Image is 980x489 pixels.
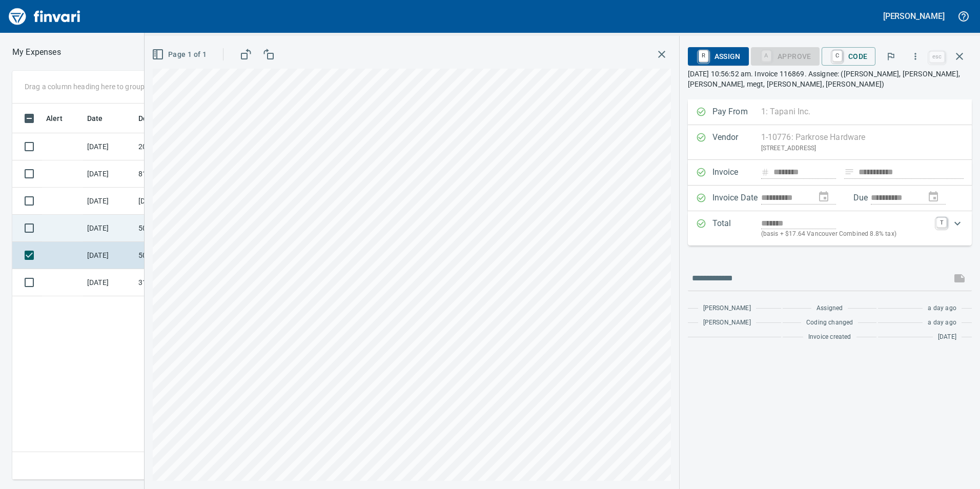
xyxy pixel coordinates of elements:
[761,229,931,239] p: (basis + $17.64 Vancouver Combined 8.8% tax)
[134,160,227,188] td: 8120013
[134,133,227,160] td: 20.13217.65
[83,215,134,242] td: [DATE]
[134,269,227,296] td: 31.1175.65
[154,48,207,61] span: Page 1 of 1
[87,112,103,125] span: Date
[46,112,63,125] span: Alert
[881,8,947,24] button: [PERSON_NAME]
[904,45,927,68] button: More
[87,112,116,125] span: Date
[938,332,956,342] span: [DATE]
[134,188,227,215] td: [DATE] Invoice 001149500-0 from Cessco Inc (1-10167)
[12,46,61,58] nav: breadcrumb
[699,50,708,62] a: R
[830,48,868,65] span: Code
[6,4,83,29] img: Finvari
[83,242,134,269] td: [DATE]
[83,269,134,296] td: [DATE]
[927,44,972,69] span: Close invoice
[936,217,947,228] a: T
[688,211,972,246] div: Expand
[134,215,227,242] td: 50.10958.65
[822,47,876,66] button: CCode
[880,45,902,68] button: Flag
[12,46,61,58] p: My Expenses
[832,50,842,62] a: C
[703,303,751,314] span: [PERSON_NAME]
[703,318,751,328] span: [PERSON_NAME]
[138,112,177,125] span: Description
[83,160,134,188] td: [DATE]
[83,188,134,215] td: [DATE]
[808,332,851,342] span: Invoice created
[947,266,972,291] span: This records your message into the invoice and notifies anyone mentioned
[688,47,749,66] button: RAssign
[25,81,175,92] p: Drag a column heading here to group the table
[751,51,820,60] div: Coding Required
[816,303,843,314] span: Assigned
[134,242,227,269] td: 50.10957.65
[688,69,972,89] p: [DATE] 10:56:52 am. Invoice 116869. Assignee: ([PERSON_NAME], [PERSON_NAME], [PERSON_NAME], megt,...
[928,303,956,314] span: a day ago
[929,51,945,63] a: esc
[46,112,76,125] span: Alert
[696,48,741,65] span: Assign
[928,318,956,328] span: a day ago
[138,112,190,125] span: Description
[712,217,761,239] p: Total
[806,318,853,328] span: Coding changed
[150,45,211,64] button: Page 1 of 1
[883,11,945,22] h5: [PERSON_NAME]
[83,133,134,160] td: [DATE]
